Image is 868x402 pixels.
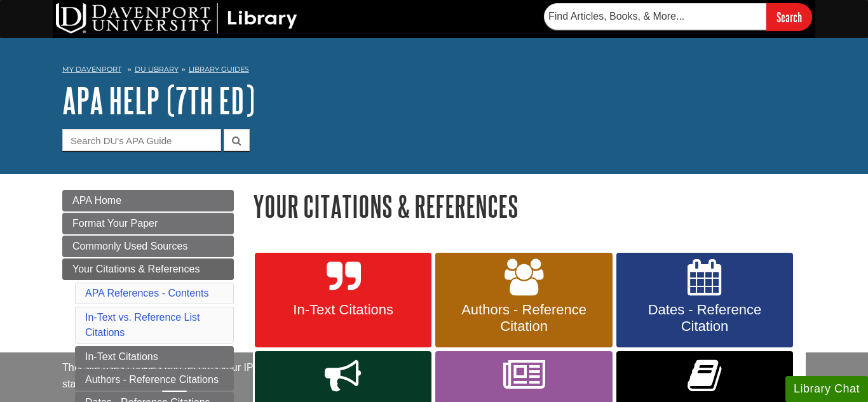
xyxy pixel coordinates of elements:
button: Library Chat [785,376,868,402]
a: APA Help (7th Ed) [62,81,255,120]
a: Dates - Reference Citation [616,253,793,348]
a: APA Home [62,190,234,211]
input: Search DU's APA Guide [62,129,221,151]
a: Commonly Used Sources [62,236,234,257]
a: DU Library [135,65,179,74]
span: Format Your Paper [72,218,158,229]
span: APA Home [72,195,121,206]
a: Format Your Paper [62,213,234,234]
input: Search [766,3,812,30]
a: In-Text Citations [75,346,234,368]
a: Your Citations & References [62,258,234,280]
span: Commonly Used Sources [72,241,187,251]
input: Find Articles, Books, & More... [544,3,766,30]
a: In-Text Citations [255,253,431,348]
form: Searches DU Library's articles, books, and more [544,3,812,30]
span: In-Text Citations [264,302,422,318]
a: In-Text vs. Reference List Citations [85,312,200,338]
span: Dates - Reference Citation [626,302,783,335]
a: My Davenport [62,64,121,75]
span: Authors - Reference Citation [445,302,602,335]
a: Authors - Reference Citations [75,369,234,391]
a: APA References - Contents [85,288,208,298]
span: Your Citations & References [72,264,200,274]
h1: Your Citations & References [253,190,806,222]
a: Library Guides [189,65,249,74]
nav: breadcrumb [62,61,806,81]
a: Authors - Reference Citation [435,253,612,348]
img: DU Library [56,3,297,34]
